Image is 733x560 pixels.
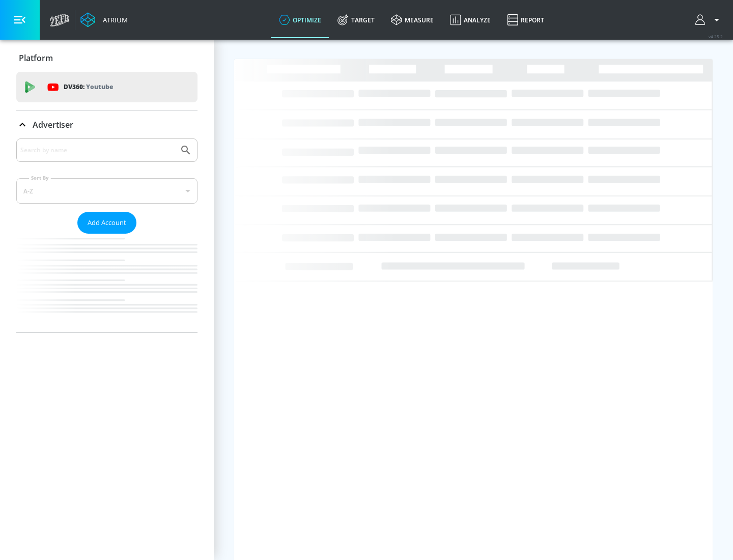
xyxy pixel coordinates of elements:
[99,15,128,24] div: Atrium
[442,2,499,38] a: Analyze
[16,178,198,204] div: A-Z
[329,2,383,38] a: Target
[271,2,329,38] a: optimize
[16,234,198,332] nav: list of Advertiser
[16,72,198,102] div: DV360: Youtube
[80,12,128,27] a: Atrium
[29,175,51,181] label: Sort By
[33,119,73,130] p: Advertiser
[77,212,136,234] button: Add Account
[16,110,198,139] div: Advertiser
[499,2,552,38] a: Report
[88,217,126,229] span: Add Account
[64,81,113,93] p: DV360:
[86,81,113,92] p: Youtube
[16,138,198,332] div: Advertiser
[20,144,175,157] input: Search by name
[19,52,53,64] p: Platform
[16,44,198,72] div: Platform
[383,2,442,38] a: measure
[709,34,723,39] span: v 4.25.2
